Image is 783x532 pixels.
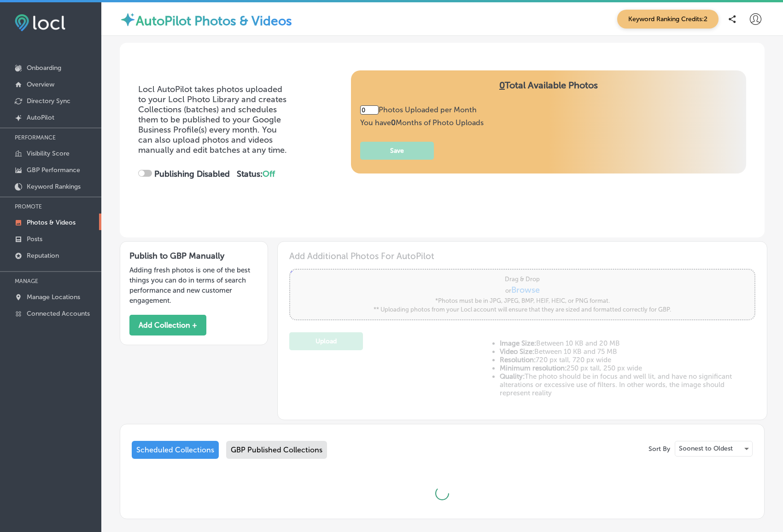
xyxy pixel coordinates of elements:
img: autopilot-icon [120,12,136,28]
input: 10 [360,105,379,115]
div: Soonest to Oldest [675,441,752,456]
div: Scheduled Collections [132,441,219,459]
p: Reputation [27,252,59,260]
p: Manage Locations [27,293,80,301]
strong: Status: [237,169,275,179]
label: AutoPilot Photos & Videos [136,13,292,29]
p: Soonest to Oldest [679,444,733,453]
img: fda3e92497d09a02dc62c9cd864e3231.png [15,14,65,31]
p: Photos & Videos [27,219,76,226]
p: Connected Accounts [27,310,90,318]
button: Add Collection + [129,315,206,335]
span: 0 [499,80,505,91]
button: Save [360,142,434,160]
div: GBP Published Collections [226,441,327,459]
p: Posts [27,235,42,243]
h4: Total Available Photos [360,80,737,105]
p: Locl AutoPilot takes photos uploaded to your Locl Photo Library and creates Collections (batches)... [138,84,290,155]
p: Overview [27,81,54,88]
span: Off [263,169,275,179]
span: Keyword Ranking Credits: 2 [617,10,719,29]
span: You have Months of Photo Uploads [360,118,484,127]
b: 0 [391,118,396,127]
p: Onboarding [27,64,61,72]
p: Directory Sync [27,97,70,105]
p: Keyword Rankings [27,183,81,191]
p: GBP Performance [27,166,80,174]
p: Sort By [649,445,670,453]
div: Photos Uploaded per Month [360,105,484,115]
h3: Publish to GBP Manually [129,251,258,261]
p: Visibility Score [27,150,70,157]
p: Adding fresh photos is one of the best things you can do in terms of search performance and new c... [129,265,258,306]
p: AutoPilot [27,114,54,121]
strong: Publishing Disabled [154,169,230,179]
